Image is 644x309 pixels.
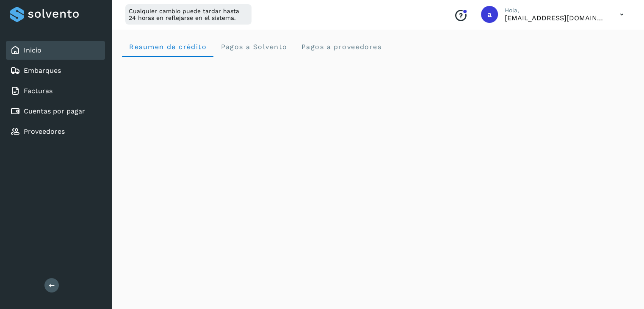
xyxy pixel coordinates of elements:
[505,7,606,14] p: Hola,
[6,122,105,141] div: Proveedores
[24,66,61,74] a: Embarques
[6,61,105,80] div: Embarques
[24,87,53,95] a: Facturas
[129,43,207,51] span: Resumen de crédito
[125,4,252,25] div: Cualquier cambio puede tardar hasta 24 horas en reflejarse en el sistema.
[220,43,287,51] span: Pagos a Solvento
[6,41,105,60] div: Inicio
[6,102,105,121] div: Cuentas por pagar
[505,14,606,22] p: admon@logicen.com.mx
[24,127,65,135] a: Proveedores
[24,46,41,54] a: Inicio
[24,107,85,115] a: Cuentas por pagar
[6,82,105,100] div: Facturas
[301,43,381,51] span: Pagos a proveedores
